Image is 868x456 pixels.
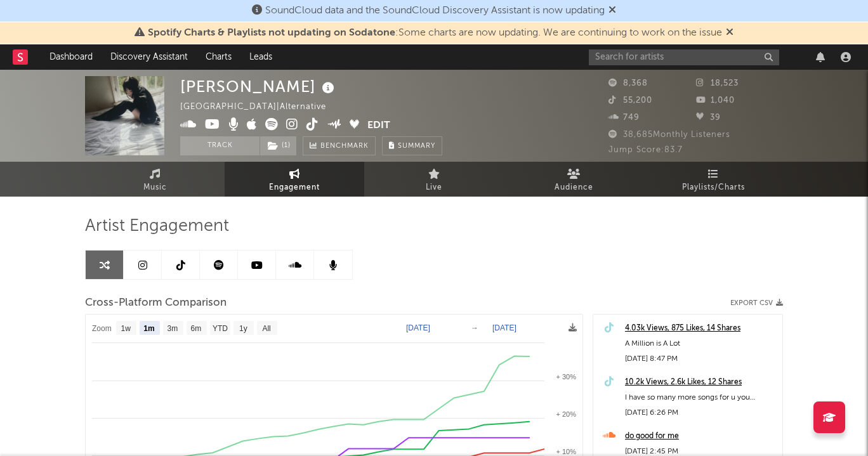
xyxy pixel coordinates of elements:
div: [DATE] 6:26 PM [625,405,776,420]
a: do good for me [625,429,776,444]
span: 38,685 Monthly Listeners [608,131,730,139]
span: 18,523 [696,79,739,88]
text: 1m [143,324,154,333]
text: 1y [239,324,247,333]
span: Summary [398,143,435,150]
text: YTD [213,324,228,333]
text: → [471,323,478,332]
a: Dashboard [41,44,102,70]
span: Dismiss [608,6,616,16]
button: (1) [260,136,296,155]
div: I have so many more songs for u you wouldn’t even believe it [625,390,776,405]
a: Charts [197,44,240,70]
span: Playlists/Charts [682,180,745,195]
span: Spotify Charts & Playlists not updating on Sodatone [148,28,395,38]
div: [PERSON_NAME] [180,76,338,97]
div: [GEOGRAPHIC_DATA] | Alternative [180,100,341,115]
a: Leads [240,44,281,70]
button: Edit [367,118,390,134]
text: 1w [121,324,131,333]
span: 39 [696,114,721,122]
button: Export CSV [730,299,783,307]
text: + 30% [556,373,577,381]
text: 6m [191,324,202,333]
a: 4.03k Views, 875 Likes, 14 Shares [625,321,776,336]
span: Live [426,180,442,195]
text: [DATE] [406,323,430,332]
span: 749 [608,114,640,122]
span: Cross-Platform Comparison [85,296,227,311]
a: Playlists/Charts [643,162,783,197]
span: 55,200 [608,96,652,105]
a: Music [85,162,225,197]
div: A Million is A Lot [625,336,776,351]
span: ( 1 ) [260,136,297,155]
a: 10.2k Views, 2.6k Likes, 12 Shares [625,375,776,390]
button: Summary [382,136,442,155]
a: Audience [504,162,643,197]
a: Discovery Assistant [102,44,197,70]
span: Audience [555,180,593,195]
span: Dismiss [726,28,733,38]
span: 8,368 [608,79,648,88]
text: All [262,324,270,333]
div: [DATE] 8:47 PM [625,351,776,367]
span: : Some charts are now updating. We are continuing to work on the issue [148,28,722,38]
a: Benchmark [303,136,376,155]
text: 3m [168,324,178,333]
text: + 20% [556,410,577,418]
a: Live [364,162,504,197]
text: Zoom [92,324,112,333]
span: Artist Engagement [85,219,229,234]
a: Engagement [225,162,364,197]
button: Track [180,136,260,155]
text: [DATE] [492,323,516,332]
span: Jump Score: 83.7 [608,146,683,154]
span: Music [143,180,167,195]
span: SoundCloud data and the SoundCloud Discovery Assistant is now updating [265,6,605,16]
input: Search for artists [589,49,779,65]
span: 1,040 [696,96,735,105]
text: + 10% [556,448,577,455]
span: Benchmark [320,139,369,154]
span: Engagement [269,180,320,195]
